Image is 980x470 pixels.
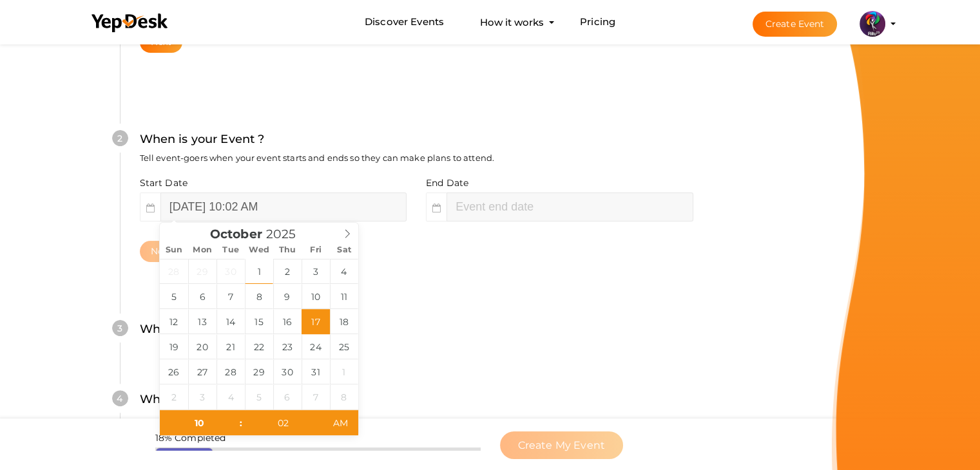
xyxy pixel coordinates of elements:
[160,359,188,384] span: October 26, 2025
[302,359,330,384] span: October 31, 2025
[330,259,358,284] span: October 4, 2025
[160,246,188,254] span: Sun
[188,246,216,254] span: Mon
[273,359,302,384] span: October 30, 2025
[273,334,302,359] span: October 23, 2025
[112,130,128,146] div: 2
[262,227,312,241] input: Year
[330,309,358,334] span: October 18, 2025
[188,359,216,384] span: October 27, 2025
[188,384,216,409] span: November 3, 2025
[140,390,294,409] label: What is your Event Type ?
[365,10,444,34] a: Discover Events
[245,259,273,284] span: October 1, 2025
[216,246,245,254] span: Tue
[245,334,273,359] span: October 22, 2025
[188,334,216,359] span: October 20, 2025
[302,384,330,409] span: November 7, 2025
[330,384,358,409] span: November 8, 2025
[188,309,216,334] span: October 13, 2025
[273,259,302,284] span: October 2, 2025
[302,284,330,309] span: October 10, 2025
[216,259,245,284] span: September 30, 2025
[273,284,302,309] span: October 9, 2025
[500,431,623,459] button: Create My Event
[245,359,273,384] span: October 29, 2025
[426,176,468,189] label: End Date
[330,284,358,309] span: October 11, 2025
[216,359,245,384] span: October 28, 2025
[160,384,188,409] span: November 2, 2025
[216,309,245,334] span: October 14, 2025
[160,284,188,309] span: October 5, 2025
[140,241,183,262] button: Next
[239,410,243,436] span: :
[302,259,330,284] span: October 3, 2025
[580,10,615,34] a: Pricing
[160,309,188,334] span: October 12, 2025
[245,309,273,334] span: October 15, 2025
[245,384,273,409] span: November 5, 2025
[330,334,358,359] span: October 25, 2025
[273,384,302,409] span: November 6, 2025
[330,359,358,384] span: November 1, 2025
[323,410,358,436] span: Click to toggle
[518,439,605,451] span: Create My Event
[160,334,188,359] span: October 19, 2025
[112,320,128,336] div: 3
[447,193,693,221] input: Event end date
[160,259,188,284] span: September 28, 2025
[210,229,262,241] span: October
[476,10,548,34] button: How it works
[302,309,330,334] span: October 17, 2025
[302,246,330,254] span: Fri
[753,12,838,37] button: Create Event
[330,246,358,254] span: Sat
[188,259,216,284] span: September 29, 2025
[140,130,265,149] label: When is your Event ?
[860,11,885,37] img: 5BK8ZL5P_small.png
[245,246,273,254] span: Wed
[273,246,302,254] span: Thu
[140,176,187,189] label: Start Date
[216,384,245,409] span: November 4, 2025
[273,309,302,334] span: October 16, 2025
[302,334,330,359] span: October 24, 2025
[112,390,128,406] div: 4
[140,152,494,164] label: Tell event-goers when your event starts and ends so they can make plans to attend.
[245,284,273,309] span: October 8, 2025
[216,334,245,359] span: October 21, 2025
[216,284,245,309] span: October 7, 2025
[140,320,269,339] label: Where is your Event ?
[155,431,226,444] label: 18% Completed
[160,193,407,221] input: Event start date
[188,284,216,309] span: October 6, 2025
